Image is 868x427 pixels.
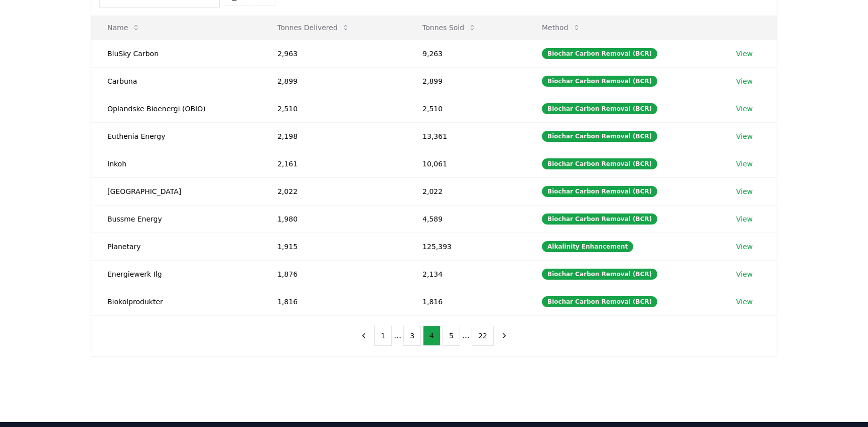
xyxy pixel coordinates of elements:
button: Tonnes Delivered [269,18,358,38]
a: View [736,159,753,169]
a: View [736,104,753,114]
div: Biochar Carbon Removal (BCR) [542,269,657,280]
td: 1,876 [261,260,406,288]
td: Carbuna [91,67,261,95]
td: 125,393 [406,233,526,260]
td: 10,061 [406,150,526,177]
button: 5 [443,326,460,346]
a: View [736,297,753,307]
a: View [736,269,753,279]
div: Biochar Carbon Removal (BCR) [542,131,657,142]
td: 2,198 [261,122,406,150]
button: Method [534,18,589,38]
div: Alkalinity Enhancement [542,241,633,252]
div: Biochar Carbon Removal (BCR) [542,213,657,225]
td: 2,899 [261,67,406,95]
a: View [736,49,753,59]
td: [GEOGRAPHIC_DATA] [91,177,261,205]
td: 1,915 [261,233,406,260]
td: 2,899 [406,67,526,95]
td: Energiewerk Ilg [91,260,261,288]
a: View [736,214,753,224]
button: Tonnes Sold [414,18,484,38]
div: Biochar Carbon Removal (BCR) [542,296,657,307]
a: View [736,76,753,86]
td: 1,980 [261,205,406,233]
div: Biochar Carbon Removal (BCR) [542,158,657,169]
td: 2,510 [406,95,526,122]
div: Biochar Carbon Removal (BCR) [542,186,657,197]
div: Biochar Carbon Removal (BCR) [542,48,657,59]
button: 4 [423,326,441,346]
button: 3 [403,326,421,346]
button: previous page [355,326,372,346]
td: 9,263 [406,40,526,67]
td: 2,161 [261,150,406,177]
button: next page [496,326,513,346]
a: View [736,131,753,141]
a: View [736,242,753,252]
li: ... [394,330,401,342]
button: Name [99,18,148,38]
td: BluSky Carbon [91,40,261,67]
div: Biochar Carbon Removal (BCR) [542,103,657,114]
button: 22 [472,326,494,346]
td: Inkoh [91,150,261,177]
td: 4,589 [406,205,526,233]
td: 2,022 [261,177,406,205]
button: 1 [374,326,392,346]
td: Euthenia Energy [91,122,261,150]
td: Bussme Energy [91,205,261,233]
li: ... [462,330,470,342]
td: Planetary [91,233,261,260]
td: 13,361 [406,122,526,150]
div: Biochar Carbon Removal (BCR) [542,76,657,87]
td: Oplandske Bioenergi (OBIO) [91,95,261,122]
td: 2,963 [261,40,406,67]
td: 2,022 [406,177,526,205]
td: 1,816 [261,288,406,315]
td: 2,134 [406,260,526,288]
a: View [736,186,753,196]
td: Biokolprodukter [91,288,261,315]
td: 2,510 [261,95,406,122]
td: 1,816 [406,288,526,315]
